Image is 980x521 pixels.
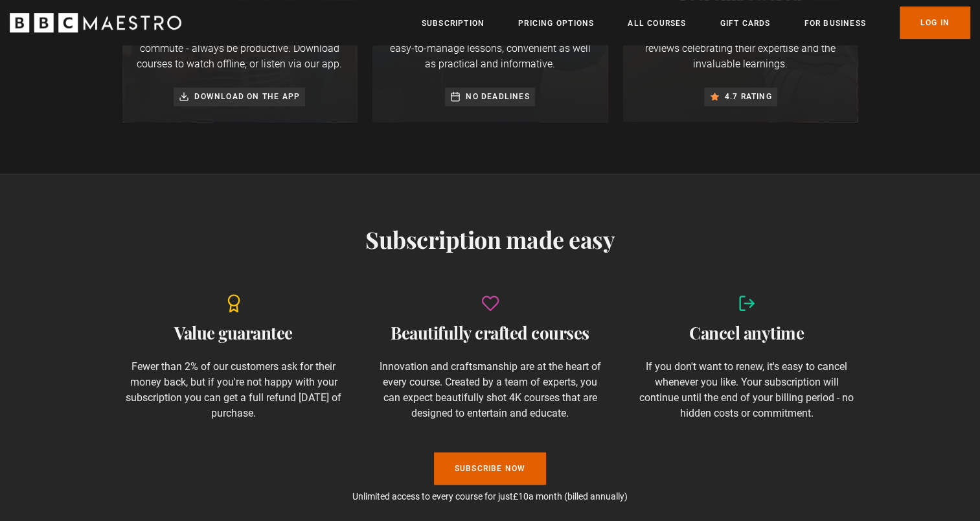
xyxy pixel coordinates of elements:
h2: Value guarantee [122,323,345,343]
a: Pricing Options [518,17,594,30]
a: Subscription [422,17,484,30]
p: No deadlines [466,90,529,103]
a: Subscribe Now [434,452,547,485]
p: Anywhere, anytime - watch at home or on your commute - always be productive. Download courses to ... [133,25,347,72]
p: Fewer than 2% of our customers ask for their money back, but if you're not happy with your subscr... [122,359,345,421]
a: Gift Cards [720,17,770,30]
h2: Beautifully crafted courses [379,323,602,343]
a: All Courses [628,17,686,30]
h2: Subscription made easy [122,226,858,253]
p: Unlimited access to every course for just a month (billed annually) [122,490,858,504]
p: Innovation and craftsmanship are at the heart of every course. Created by a team of experts, you ... [379,359,602,421]
h2: Cancel anytime [635,323,858,343]
p: Every course is broken down into bite-sized, easy-to-manage lessons, convenient as well as practi... [383,25,597,72]
p: 4.7 rating [725,90,772,103]
nav: Primary [422,6,970,39]
span: £10 [513,491,529,502]
a: For business [804,17,865,30]
svg: BBC Maestro [10,13,181,32]
a: Log In [900,6,970,39]
p: Download on the app [194,90,300,103]
p: If you don't want to renew, it's easy to cancel whenever you like. Your subscription will continu... [635,359,858,421]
